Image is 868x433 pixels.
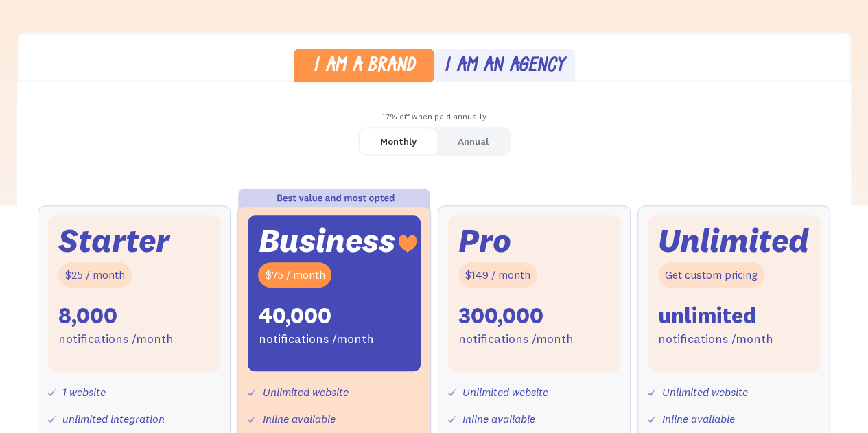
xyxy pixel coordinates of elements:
div: Unlimited website [662,382,748,402]
div: Inline available [662,409,735,429]
div: notifications /month [58,329,174,349]
div: Monthly [380,132,417,152]
div: Unlimited website [262,382,348,402]
div: I am a brand [313,57,415,77]
div: Unlimited [658,226,809,255]
div: Annual [458,132,489,152]
div: 1 website [62,382,106,402]
div: 300,000 [458,301,543,330]
div: $75 / month [258,262,331,288]
div: 8,000 [58,301,117,330]
div: $25 / month [58,262,132,288]
div: I am an agency [444,57,565,77]
div: Inline available [462,409,535,429]
div: notifications /month [258,329,373,349]
div: Inline available [262,409,335,429]
div: $149 / month [458,262,537,288]
div: 40,000 [258,301,331,330]
div: unlimited [658,301,756,330]
div: unlimited integration [62,409,165,429]
div: notifications /month [658,329,773,349]
div: notifications /month [458,329,574,349]
div: 17% off when paid annually [17,107,850,127]
div: Pro [458,226,511,255]
div: Business [258,226,395,255]
div: Starter [58,226,169,255]
div: Unlimited website [462,382,548,402]
div: Get custom pricing [658,262,764,288]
